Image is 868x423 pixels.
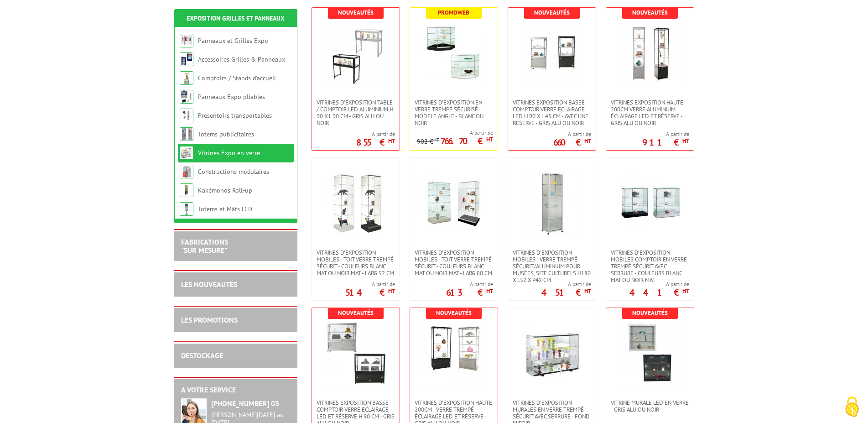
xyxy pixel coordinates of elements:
img: VITRINES EXPOSITION HAUTE 200cm VERRE ALUMINIUM ÉCLAIRAGE LED ET RÉSERVE - GRIS ALU OU NOIR [618,21,682,85]
img: Vitrines d'exposition mobiles comptoir en verre trempé sécurit avec serrure - couleurs blanc mat ... [618,172,682,235]
p: 855 € [356,140,395,145]
span: Vitrines d'exposition mobiles - verre trempé sécurit/aluminium pour musées, site culturels H180 X... [513,249,591,283]
span: A partir de [553,131,591,138]
p: 441 € [629,290,689,295]
span: VITRINES EXPOSITION BASSE COMPTOIR VERRE ECLAIRAGE LED H 90 x L 45 CM - AVEC UNE RÉSERVE - GRIS A... [513,99,591,126]
sup: HT [486,287,493,295]
span: Vitrines d'exposition mobiles - toit verre trempé sécurit - couleurs blanc mat ou noir mat - larg... [317,249,395,277]
b: Nouveautés [534,9,570,16]
p: 660 € [553,140,591,145]
a: VITRINES D’EXPOSITION EN VERRE TREMPÉ SÉCURISÉ MODELE ANGLE - BLANC OU NOIR [410,99,498,126]
a: Constructions modulaires [198,167,269,176]
b: Nouveautés [632,9,668,16]
sup: HT [388,137,395,145]
img: VITRINES EXPOSITION BASSE COMPTOIR VERRE ECLAIRAGE LED ET RÉSERVE H 90 CM - GRIS ALU OU NOIR [324,322,388,386]
a: Kakémonos Roll-up [198,186,252,194]
span: Vitrines d'exposition table / comptoir LED Aluminium H 90 x L 90 cm - Gris Alu ou Noir [317,99,395,126]
a: Accessoires Grilles & Panneaux [198,55,285,63]
img: Constructions modulaires [180,165,193,178]
strong: [PHONE_NUMBER] 03 [211,399,279,408]
a: FABRICATIONS"Sur Mesure" [181,237,228,255]
span: VITRINES EXPOSITION HAUTE 200cm VERRE ALUMINIUM ÉCLAIRAGE LED ET RÉSERVE - GRIS ALU OU NOIR [611,99,689,126]
p: 514 € [345,290,395,295]
img: VITRINES EXPOSITION BASSE COMPTOIR VERRE ECLAIRAGE LED H 90 x L 45 CM - AVEC UNE RÉSERVE - GRIS A... [520,21,584,85]
img: VITRINES D'EXPOSITION HAUTE 200cm - VERRE TREMPé ÉCLAIRAGE LED ET RÉSERVE - GRIS ALU OU NOIR [422,322,486,386]
img: Totems publicitaires [180,127,193,141]
img: Vitrines d'exposition mobiles - toit verre trempé sécurit - couleurs blanc mat ou noir mat - larg... [324,172,388,235]
span: A partir de [356,131,395,138]
img: Panneaux Expo pliables [180,90,193,104]
span: A partir de [642,131,689,138]
a: Vitrines Expo en verre [198,149,260,157]
a: Panneaux Expo pliables [198,93,265,101]
img: Vitrines d'exposition mobiles - toit verre trempé sécurit - couleurs blanc mat ou noir mat - larg... [422,172,486,235]
a: Panneaux et Grilles Expo [198,37,268,45]
span: A partir de [541,281,591,288]
img: Vitrine Murale LED en verre - GRIS ALU OU NOIR [618,322,682,386]
a: Exposition Grilles et Panneaux [187,14,285,22]
a: Vitrines d'exposition mobiles comptoir en verre trempé sécurit avec serrure - couleurs blanc mat ... [606,249,694,283]
img: Présentoirs transportables [180,109,193,122]
p: 451 € [541,290,591,295]
img: Cookies (fenêtre modale) [841,396,863,418]
span: A partir de [417,129,493,136]
p: 613 € [446,290,493,295]
img: Kakémonos Roll-up [180,183,193,197]
img: Comptoirs / Stands d'accueil [180,71,193,85]
img: Vitrines d'exposition table / comptoir LED Aluminium H 90 x L 90 cm - Gris Alu ou Noir [324,21,388,85]
img: VITRINES D’EXPOSITION EN VERRE TREMPÉ SÉCURISÉ MODELE ANGLE - BLANC OU NOIR [422,21,486,85]
span: Vitrines d'exposition mobiles comptoir en verre trempé sécurit avec serrure - couleurs blanc mat ... [611,249,689,283]
sup: HT [486,136,493,143]
a: Présentoirs transportables [198,111,272,120]
sup: HT [388,287,395,295]
sup: HT [433,136,439,143]
span: VITRINES D’EXPOSITION EN VERRE TREMPÉ SÉCURISÉ MODELE ANGLE - BLANC OU NOIR [415,99,493,126]
a: Totems publicitaires [198,130,254,138]
p: 911 € [642,140,689,145]
img: Panneaux et Grilles Expo [180,34,193,47]
span: Vitrines d'exposition mobiles - toit verre trempé sécurit - couleurs blanc mat ou noir mat - larg... [415,249,493,277]
a: Vitrines d'exposition mobiles - toit verre trempé sécurit - couleurs blanc mat ou noir mat - larg... [312,249,400,277]
sup: HT [682,137,689,145]
a: Comptoirs / Stands d'accueil [198,74,276,82]
img: Totems et Mâts LCD [180,202,193,216]
img: Vitrines d'exposition murales en verre trempé sécurit avec serrure - fond miroir [520,322,584,386]
a: Vitrines d'exposition table / comptoir LED Aluminium H 90 x L 90 cm - Gris Alu ou Noir [312,99,400,126]
p: 766.70 € [441,138,493,144]
span: A partir de [446,281,493,288]
sup: HT [682,287,689,295]
span: A partir de [629,281,689,288]
h2: A votre service [181,386,291,394]
a: Totems et Mâts LCD [198,205,252,213]
a: VITRINES EXPOSITION HAUTE 200cm VERRE ALUMINIUM ÉCLAIRAGE LED ET RÉSERVE - GRIS ALU OU NOIR [606,99,694,126]
span: Vitrine Murale LED en verre - GRIS ALU OU NOIR [611,399,689,413]
a: Vitrines d'exposition mobiles - verre trempé sécurit/aluminium pour musées, site culturels H180 X... [508,249,596,283]
a: LES PROMOTIONS [181,315,238,324]
b: Promoweb [438,9,469,16]
img: Vitrines d'exposition mobiles - verre trempé sécurit/aluminium pour musées, site culturels H180 X... [520,172,584,235]
img: Vitrines Expo en verre [180,146,193,160]
a: Vitrines d'exposition mobiles - toit verre trempé sécurit - couleurs blanc mat ou noir mat - larg... [410,249,498,277]
sup: HT [584,137,591,145]
b: Nouveautés [436,309,472,317]
img: Accessoires Grilles & Panneaux [180,52,193,66]
b: Nouveautés [632,309,668,317]
b: Nouveautés [338,9,374,16]
a: VITRINES EXPOSITION BASSE COMPTOIR VERRE ECLAIRAGE LED H 90 x L 45 CM - AVEC UNE RÉSERVE - GRIS A... [508,99,596,126]
a: DESTOCKAGE [181,351,223,360]
span: A partir de [345,281,395,288]
sup: HT [584,287,591,295]
a: Vitrine Murale LED en verre - GRIS ALU OU NOIR [606,399,694,413]
button: Cookies (fenêtre modale) [836,392,868,423]
a: LES NOUVEAUTÉS [181,280,237,289]
p: 902 € [417,138,439,145]
b: Nouveautés [338,309,374,317]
